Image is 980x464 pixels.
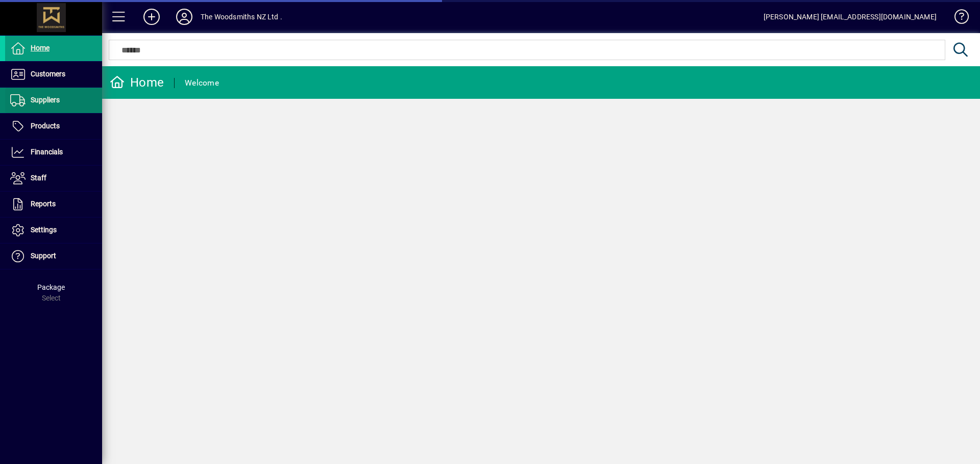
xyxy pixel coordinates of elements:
div: [PERSON_NAME] [EMAIL_ADDRESS][DOMAIN_NAME] [764,9,937,25]
span: Reports [31,200,56,208]
a: Support [5,243,102,269]
span: Staff [31,174,46,182]
span: Customers [31,70,65,78]
div: Home [110,74,164,91]
a: Staff [5,166,102,191]
span: Home [31,44,50,52]
a: Reports [5,192,102,217]
span: Products [31,122,60,130]
div: Welcome [185,75,219,91]
a: Suppliers [5,88,102,113]
a: Products [5,114,102,139]
span: Settings [31,226,57,234]
div: The Woodsmiths NZ Ltd . [201,9,282,25]
a: Knowledge Base [947,2,967,35]
span: Support [31,252,56,260]
span: Suppliers [31,96,60,104]
span: Package [37,283,65,291]
a: Settings [5,217,102,243]
button: Profile [168,8,201,26]
button: Add [135,8,168,26]
a: Financials [5,140,102,165]
span: Financials [31,148,63,156]
a: Customers [5,62,102,87]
